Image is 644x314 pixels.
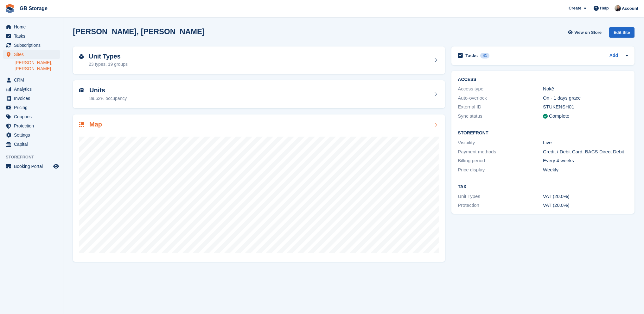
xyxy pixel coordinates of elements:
div: Sync status [458,113,543,120]
a: menu [3,140,60,149]
a: menu [3,22,60,31]
a: menu [3,76,60,84]
div: Credit / Debit Card, BACS Direct Debit [543,148,628,156]
a: menu [3,121,60,130]
img: map-icn-33ee37083ee616e46c38cad1a60f524a97daa1e2b2c8c0bc3eb3415660979fc1.svg [79,122,84,127]
div: VAT (20.0%) [543,193,628,200]
a: menu [3,85,60,94]
h2: Tax [458,184,628,189]
a: Units 89.62% occupancy [73,80,445,108]
div: Complete [549,113,569,120]
div: Access type [458,85,543,93]
div: Unit Types [458,193,543,200]
span: Protection [14,121,52,130]
div: External ID [458,103,543,111]
a: Add [609,52,618,59]
img: unit-icn-7be61d7bf1b0ce9d3e12c5938cc71ed9869f7b940bace4675aadf7bd6d80202e.svg [79,88,84,92]
div: 23 types, 19 groups [89,61,128,68]
a: menu [3,41,60,50]
a: Preview store [52,163,60,170]
span: Invoices [14,94,52,103]
h2: Map [89,121,102,128]
div: On - 1 days grace [543,95,628,102]
span: Help [600,5,609,11]
a: menu [3,162,60,171]
div: Billing period [458,157,543,164]
span: Analytics [14,85,52,94]
a: [PERSON_NAME], [PERSON_NAME] [15,60,60,72]
a: GB Storage [17,3,50,14]
div: Edit Site [609,27,634,38]
div: Visibility [458,139,543,146]
span: Settings [14,131,52,139]
div: Every 4 weeks [543,157,628,164]
a: View on Store [567,27,604,38]
span: View on Store [574,29,602,36]
div: Price display [458,166,543,174]
a: menu [3,103,60,112]
span: CRM [14,76,52,84]
span: Storefront [6,154,63,160]
a: menu [3,131,60,139]
a: Unit Types 23 types, 19 groups [73,46,445,74]
div: Nokē [543,85,628,93]
div: 41 [480,53,489,58]
a: menu [3,112,60,121]
span: Pricing [14,103,52,112]
span: Coupons [14,112,52,121]
div: VAT (20.0%) [543,202,628,209]
div: Auto-overlock [458,95,543,102]
a: menu [3,94,60,103]
span: Account [622,5,638,12]
div: 89.62% occupancy [89,95,127,102]
h2: Tasks [465,53,478,58]
a: menu [3,50,60,59]
span: Subscriptions [14,41,52,50]
span: Sites [14,50,52,59]
span: Capital [14,140,52,149]
div: STUKENSH01 [543,103,628,111]
div: Payment methods [458,148,543,156]
a: menu [3,32,60,40]
h2: Unit Types [89,53,128,60]
div: Protection [458,202,543,209]
h2: Storefront [458,131,628,136]
h2: ACCESS [458,77,628,82]
img: Karl Walker [615,5,621,11]
a: Map [73,114,445,262]
div: Weekly [543,166,628,174]
div: Live [543,139,628,146]
span: Tasks [14,32,52,40]
span: Booking Portal [14,162,52,171]
a: Edit Site [609,27,634,40]
span: Create [569,5,581,11]
img: unit-type-icn-2b2737a686de81e16bb02015468b77c625bbabd49415b5ef34ead5e3b44a266d.svg [79,54,84,59]
h2: Units [89,87,127,94]
img: stora-icon-8386f47178a22dfd0bd8f6a31ec36ba5ce8667c1dd55bd0f319d3a0aa187defe.svg [5,4,15,13]
h2: [PERSON_NAME], [PERSON_NAME] [73,27,205,36]
span: Home [14,22,52,31]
